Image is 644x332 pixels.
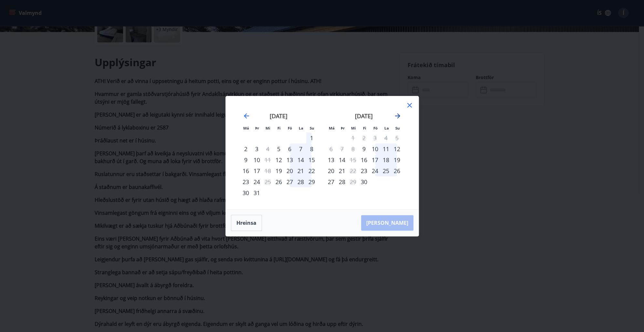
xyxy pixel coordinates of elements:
[306,165,317,176] div: 22
[251,154,262,165] div: 10
[380,165,391,176] td: Choose laugardagur, 25. apríl 2026 as your check-in date. It’s available.
[380,154,391,165] td: Choose laugardagur, 18. apríl 2026 as your check-in date. It’s available.
[326,165,337,176] td: Choose mánudagur, 20. apríl 2026 as your check-in date. It’s available.
[306,132,317,143] td: Choose sunnudagur, 1. mars 2026 as your check-in date. It’s available.
[251,187,262,198] div: 31
[270,112,287,120] strong: [DATE]
[348,165,358,176] td: Not available. miðvikudagur, 22. apríl 2026
[251,154,262,165] td: Choose þriðjudagur, 10. mars 2026 as your check-in date. It’s available.
[391,165,402,176] div: 26
[251,143,262,154] td: Choose þriðjudagur, 3. mars 2026 as your check-in date. It’s available.
[284,176,295,187] div: 27
[284,176,295,187] td: Choose föstudagur, 27. mars 2026 as your check-in date. It’s available.
[284,143,295,154] td: Choose föstudagur, 6. mars 2026 as your check-in date. It’s available.
[262,143,273,154] div: Aðeins útritun í boði
[348,176,358,187] div: Aðeins útritun í boði
[337,176,348,187] div: 28
[240,176,251,187] div: 23
[262,143,273,154] td: Not available. miðvikudagur, 4. mars 2026
[288,126,292,130] small: Fö
[295,165,306,176] td: Choose laugardagur, 21. mars 2026 as your check-in date. It’s available.
[348,132,358,143] div: Aðeins útritun í boði
[348,143,358,154] td: Not available. miðvikudagur, 8. apríl 2026
[363,126,366,130] small: Fi
[240,165,251,176] div: 16
[262,154,273,165] div: Aðeins útritun í boði
[240,143,251,154] td: Choose mánudagur, 2. mars 2026 as your check-in date. It’s available.
[358,143,369,154] td: Choose fimmtudagur, 9. apríl 2026 as your check-in date. It’s available.
[369,143,380,154] td: Choose föstudagur, 10. apríl 2026 as your check-in date. It’s available.
[337,176,348,187] td: Choose þriðjudagur, 28. apríl 2026 as your check-in date. It’s available.
[295,176,306,187] div: 28
[240,187,251,198] div: 30
[369,154,380,165] div: 17
[240,165,251,176] td: Choose mánudagur, 16. mars 2026 as your check-in date. It’s available.
[369,132,380,143] td: Not available. föstudagur, 3. apríl 2026
[391,143,402,154] div: 12
[240,176,251,187] td: Choose mánudagur, 23. mars 2026 as your check-in date. It’s available.
[306,176,317,187] div: 29
[369,165,380,176] div: 24
[262,165,273,176] div: Aðeins útritun í boði
[348,165,358,176] div: Aðeins útritun í boði
[380,143,391,154] div: 11
[284,165,295,176] td: Choose föstudagur, 20. mars 2026 as your check-in date. It’s available.
[273,165,284,176] div: Aðeins innritun í boði
[395,126,400,130] small: Su
[337,154,348,165] div: 14
[358,154,369,165] div: Aðeins innritun í boði
[337,143,348,154] td: Not available. þriðjudagur, 7. apríl 2026
[262,176,273,187] td: Not available. miðvikudagur, 25. mars 2026
[273,176,284,187] td: Choose fimmtudagur, 26. mars 2026 as your check-in date. It’s available.
[240,154,251,165] td: Choose mánudagur, 9. mars 2026 as your check-in date. It’s available.
[295,165,306,176] div: 21
[277,126,281,130] small: Fi
[284,154,295,165] div: 13
[262,154,273,165] td: Not available. miðvikudagur, 11. mars 2026
[273,143,284,154] div: Aðeins innritun í boði
[355,112,373,120] strong: [DATE]
[273,165,284,176] td: Choose fimmtudagur, 19. mars 2026 as your check-in date. It’s available.
[306,132,317,143] div: 1
[251,176,262,187] div: 24
[380,165,391,176] div: 25
[358,165,369,176] div: Aðeins innritun í boði
[369,165,380,176] td: Choose föstudagur, 24. apríl 2026 as your check-in date. It’s available.
[391,154,402,165] div: 19
[348,154,358,165] td: Not available. miðvikudagur, 15. apríl 2026
[348,176,358,187] td: Not available. miðvikudagur, 29. apríl 2026
[358,143,369,154] div: Aðeins innritun í boði
[373,126,378,130] small: Fö
[358,154,369,165] td: Choose fimmtudagur, 16. apríl 2026 as your check-in date. It’s available.
[262,165,273,176] td: Not available. miðvikudagur, 18. mars 2026
[358,176,369,187] div: Aðeins innritun í boði
[391,132,402,143] td: Not available. sunnudagur, 5. apríl 2026
[306,154,317,165] div: 15
[273,154,284,165] td: Choose fimmtudagur, 12. mars 2026 as your check-in date. It’s available.
[337,154,348,165] td: Choose þriðjudagur, 14. apríl 2026 as your check-in date. It’s available.
[295,143,306,154] div: 7
[251,176,262,187] td: Choose þriðjudagur, 24. mars 2026 as your check-in date. It’s available.
[326,176,337,187] div: 27
[240,143,251,154] div: 2
[326,176,337,187] td: Choose mánudagur, 27. apríl 2026 as your check-in date. It’s available.
[306,176,317,187] td: Choose sunnudagur, 29. mars 2026 as your check-in date. It’s available.
[358,176,369,187] td: Choose fimmtudagur, 30. apríl 2026 as your check-in date. It’s available.
[306,154,317,165] td: Choose sunnudagur, 15. mars 2026 as your check-in date. It’s available.
[295,143,306,154] td: Choose laugardagur, 7. mars 2026 as your check-in date. It’s available.
[231,215,262,231] button: Hreinsa
[391,143,402,154] td: Choose sunnudagur, 12. apríl 2026 as your check-in date. It’s available.
[295,154,306,165] div: 14
[273,176,284,187] div: Aðeins innritun í boði
[329,126,335,130] small: Má
[284,165,295,176] div: 20
[337,165,348,176] div: 21
[306,143,317,154] div: 8
[380,143,391,154] td: Choose laugardagur, 11. apríl 2026 as your check-in date. It’s available.
[394,112,401,120] div: Move forward to switch to the next month.
[391,154,402,165] td: Choose sunnudagur, 19. apríl 2026 as your check-in date. It’s available.
[326,154,337,165] td: Choose mánudagur, 13. apríl 2026 as your check-in date. It’s available.
[251,165,262,176] div: 17
[299,126,303,130] small: La
[243,126,249,130] small: Má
